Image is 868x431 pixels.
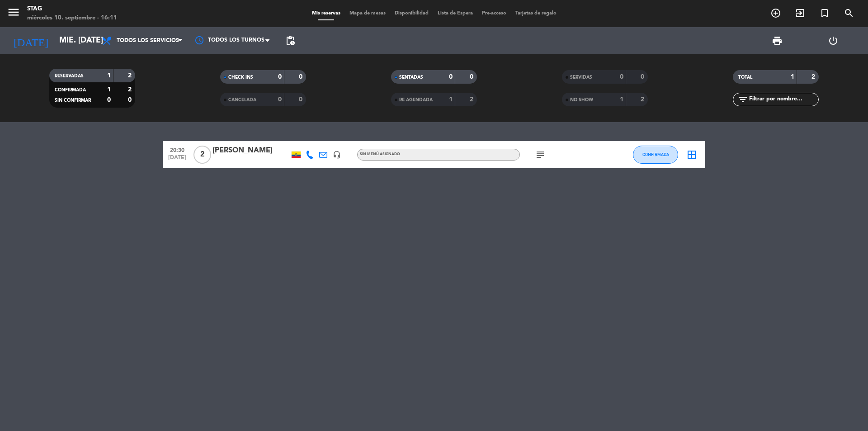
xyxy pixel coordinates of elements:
button: CONFIRMADA [633,146,678,164]
strong: 2 [641,96,646,103]
span: CONFIRMADA [642,152,669,157]
strong: 0 [299,74,304,80]
i: turned_in_not [819,8,830,19]
button: menu [7,5,20,22]
span: [DATE] [166,155,189,165]
span: RE AGENDADA [399,98,433,102]
i: menu [7,5,20,19]
strong: 0 [128,97,133,103]
strong: 0 [449,74,453,80]
i: search [844,8,854,19]
strong: 2 [470,96,475,103]
span: print [772,35,783,46]
i: arrow_drop_down [84,35,95,46]
strong: 0 [620,74,623,80]
input: Filtrar por nombre... [748,95,818,104]
span: Lista de Espera [433,11,477,16]
span: Todos los servicios [117,38,179,44]
i: headset_mic [333,151,341,159]
i: exit_to_app [795,8,806,19]
span: 2 [193,146,211,164]
strong: 1 [620,96,623,103]
span: Tarjetas de regalo [511,11,561,16]
i: power_settings_new [828,35,839,46]
strong: 0 [299,96,304,103]
strong: 0 [641,74,646,80]
span: SIN CONFIRMAR [55,98,91,103]
strong: 1 [107,72,111,79]
span: Disponibilidad [390,11,433,16]
strong: 0 [470,74,475,80]
strong: 1 [107,86,111,93]
span: RESERVADAS [55,74,84,78]
div: STAG [27,5,117,14]
i: [DATE] [7,31,55,51]
span: Pre-acceso [477,11,511,16]
strong: 2 [811,74,817,80]
span: CHECK INS [228,75,253,80]
span: 20:30 [166,144,189,155]
span: Mis reservas [307,11,345,16]
i: add_circle_outline [770,8,781,19]
span: Mapa de mesas [345,11,390,16]
strong: 0 [107,97,111,103]
div: miércoles 10. septiembre - 16:11 [27,14,117,23]
strong: 2 [128,72,133,79]
span: pending_actions [285,35,296,46]
div: [PERSON_NAME] [212,145,289,156]
span: SENTADAS [399,75,423,80]
strong: 0 [278,74,282,80]
span: NO SHOW [570,98,593,102]
span: Sin menú asignado [360,152,400,156]
i: border_all [686,149,697,160]
i: subject [535,149,546,160]
span: CONFIRMADA [55,88,86,92]
div: LOG OUT [805,27,861,54]
strong: 2 [128,86,133,93]
span: TOTAL [738,75,752,80]
strong: 1 [791,74,794,80]
span: SERVIDAS [570,75,592,80]
strong: 0 [278,96,282,103]
i: filter_list [737,94,748,105]
strong: 1 [449,96,453,103]
span: CANCELADA [228,98,256,102]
